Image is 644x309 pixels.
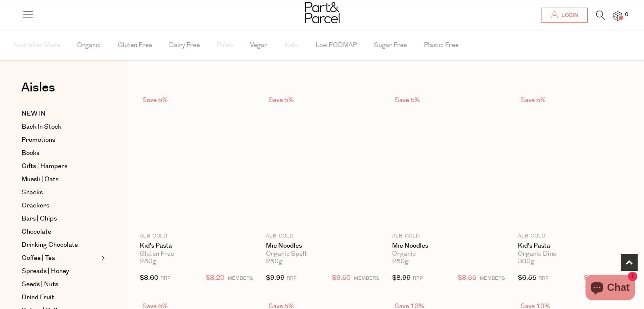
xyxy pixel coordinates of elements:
img: Mie Noodles [448,161,449,161]
small: MEMBERS [354,275,379,281]
a: Kid's Pasta [518,242,631,250]
span: Promotions [22,135,55,145]
a: 0 [614,11,622,20]
a: Snacks [22,188,99,198]
span: Login [559,12,578,19]
span: $8.60 [140,273,158,282]
span: Chocolate [22,227,51,237]
a: Kid's Pasta [140,242,253,250]
a: Mie Noodles [392,242,506,250]
div: Organic [392,250,506,258]
span: $9.99 [266,273,285,282]
div: Organic Spelt [266,250,379,258]
small: RRP [413,275,423,281]
span: Sugar Free [374,30,407,60]
div: Organic Dino [518,250,631,258]
small: RRP [160,275,170,281]
p: Alb-Gold [392,232,506,240]
a: Gifts | Hampers [22,161,99,171]
span: $8.99 [392,273,411,282]
img: Kid's Pasta [196,161,196,161]
span: $9.50 [332,273,351,284]
span: Seeds | Nuts [22,279,58,290]
p: Alb-Gold [266,232,379,240]
span: $6.55 [518,273,536,282]
a: Dried Fruit [22,292,99,303]
span: Muesli | Oats [22,174,58,185]
button: Expand/Collapse Coffee | Tea [99,253,105,263]
span: Snacks [22,188,43,198]
span: Drinking Chocolate [22,240,78,250]
span: $6.25 [584,273,603,284]
a: Drinking Chocolate [22,240,99,250]
a: Muesli | Oats [22,174,99,185]
span: 250g [140,258,156,265]
a: NEW IN [22,109,99,119]
img: Kid's Pasta [575,161,575,161]
span: Books [22,148,39,158]
span: Crackers [22,201,49,211]
a: Mie Noodles [266,242,379,250]
span: Vegan [250,30,268,60]
small: RRP [539,275,548,281]
img: Part&Parcel [305,2,340,23]
span: 250g [266,258,282,265]
div: Gluten Free [140,250,253,258]
a: Promotions [22,135,99,145]
span: Organic [77,30,101,60]
a: Chocolate [22,227,99,237]
a: Back In Stock [22,122,99,132]
a: Spreads | Honey [22,266,99,276]
span: $8.20 [206,273,224,284]
a: Login [542,8,588,23]
p: Alb-Gold [140,232,253,240]
small: MEMBERS [228,275,253,281]
span: $8.55 [458,273,476,284]
div: Save 5% [518,94,548,106]
div: Save 5% [392,94,423,106]
a: Bars | Chips [22,214,99,224]
span: Coffee | Tea [22,253,55,263]
a: Seeds | Nuts [22,279,99,290]
small: MEMBERS [480,275,505,281]
span: Spreads | Honey [22,266,69,276]
div: Save 5% [140,94,170,106]
a: Books [22,148,99,158]
span: Back In Stock [22,122,61,132]
span: NEW IN [22,109,46,119]
span: 0 [623,11,630,19]
a: Crackers [22,201,99,211]
span: Low FODMAP [315,30,357,60]
span: Dairy Free [169,30,200,60]
span: Gluten Free [118,30,152,60]
span: Plastic Free [424,30,459,60]
small: RRP [287,275,296,281]
a: Coffee | Tea [22,253,99,263]
span: Aisles [21,78,55,97]
span: Paleo [217,30,233,60]
div: Save 5% [266,94,296,106]
span: Keto [285,30,299,60]
span: Bars | Chips [22,214,57,224]
p: Alb-Gold [518,232,631,240]
span: Australian Made [13,30,60,60]
span: 250g [392,258,409,265]
a: Aisles [21,81,55,102]
span: Dried Fruit [22,292,54,303]
span: Gifts | Hampers [22,161,67,171]
inbox-online-store-chat: Shopify online store chat [583,275,637,302]
span: 300g [518,258,534,265]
